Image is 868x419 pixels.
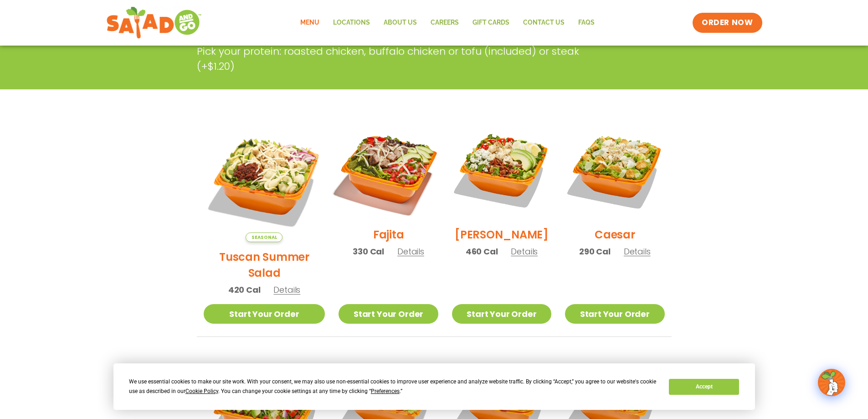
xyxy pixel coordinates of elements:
[669,379,739,395] button: Accept
[452,120,551,220] img: Product photo for Cobb Salad
[204,304,325,324] a: Start Your Order
[129,377,658,396] div: We use essential cookies to make our site work. With your consent, we may also use non-essential ...
[377,12,424,33] a: About Us
[204,120,325,242] img: Product photo for Tuscan Summer Salad
[452,304,551,324] a: Start Your Order
[511,246,538,257] span: Details
[571,12,601,33] a: FAQs
[466,12,516,33] a: GIFT CARDS
[371,388,400,394] span: Preferences
[353,245,384,258] span: 330 Cal
[693,13,762,33] a: ORDER NOW
[106,5,202,41] img: new-SAG-logo-768×292
[595,227,635,243] h2: Caesar
[228,284,261,296] span: 420 Cal
[466,245,498,258] span: 460 Cal
[204,249,325,281] h2: Tuscan Summer Salad
[273,284,300,295] span: Details
[246,233,282,242] span: Seasonal
[565,304,664,324] a: Start Your Order
[819,370,844,395] img: wpChatIcon
[397,246,424,257] span: Details
[197,44,602,74] p: Pick your protein: roasted chicken, buffalo chicken or tofu (included) or steak (+$1.20)
[339,304,438,324] a: Start Your Order
[702,17,753,28] span: ORDER NOW
[293,12,601,33] nav: Menu
[113,363,755,410] div: Cookie Consent Prompt
[373,227,404,243] h2: Fajita
[624,246,651,257] span: Details
[565,120,664,220] img: Product photo for Caesar Salad
[424,12,466,33] a: Careers
[579,245,611,258] span: 290 Cal
[516,12,571,33] a: Contact Us
[455,227,549,243] h2: [PERSON_NAME]
[330,112,447,228] img: Product photo for Fajita Salad
[185,388,218,394] span: Cookie Policy
[293,12,326,33] a: Menu
[326,12,377,33] a: Locations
